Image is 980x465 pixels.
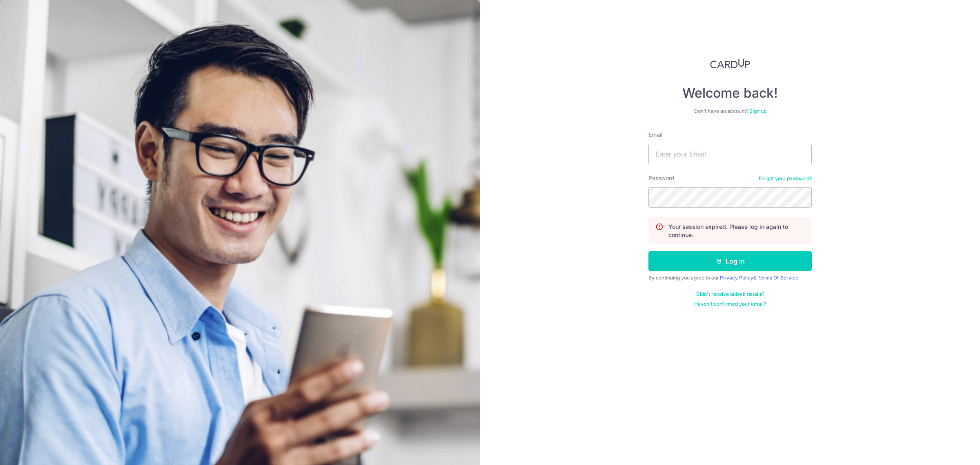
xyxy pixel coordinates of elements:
[694,301,766,307] a: Haven't confirmed your email?
[648,85,812,101] h4: Welcome back!
[757,275,798,281] a: Terms Of Service
[720,275,753,281] a: Privacy Policy
[749,108,766,114] a: Sign up
[696,291,764,297] a: Didn't receive unlock details?
[759,175,812,182] a: Forgot your password?
[710,59,750,69] img: CardUp Logo
[648,144,812,164] input: Enter your Email
[648,275,812,281] div: By continuing you agree to our &
[648,174,675,182] label: Password
[648,131,662,139] label: Email
[648,108,812,114] div: Don’t have an account?
[668,223,805,239] p: Your session expired. Please log in again to continue.
[648,251,812,271] button: Log in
